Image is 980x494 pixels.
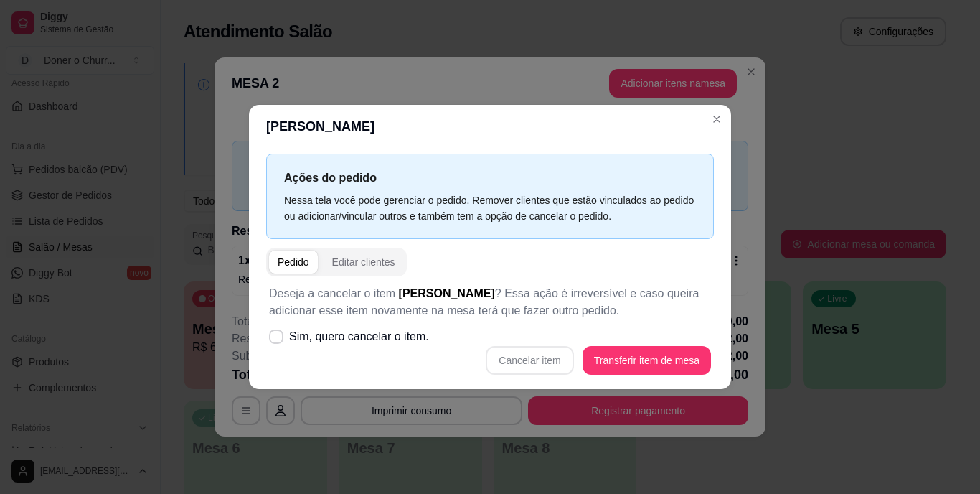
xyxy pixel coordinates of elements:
header: [PERSON_NAME] [249,105,731,148]
span: [PERSON_NAME] [399,287,495,299]
p: Deseja a cancelar o item ? Essa ação é irreversível e caso queira adicionar esse item novamente n... [269,285,711,320]
div: Pedido [278,255,309,269]
button: Close [705,108,728,131]
div: Editar clientes [332,255,395,269]
div: Nessa tela você pode gerenciar o pedido. Remover clientes que estão vinculados ao pedido ou adici... [284,192,696,224]
span: Sim, quero cancelar o item. [289,328,429,345]
p: Ações do pedido [284,169,696,187]
button: Transferir item de mesa [583,346,711,375]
